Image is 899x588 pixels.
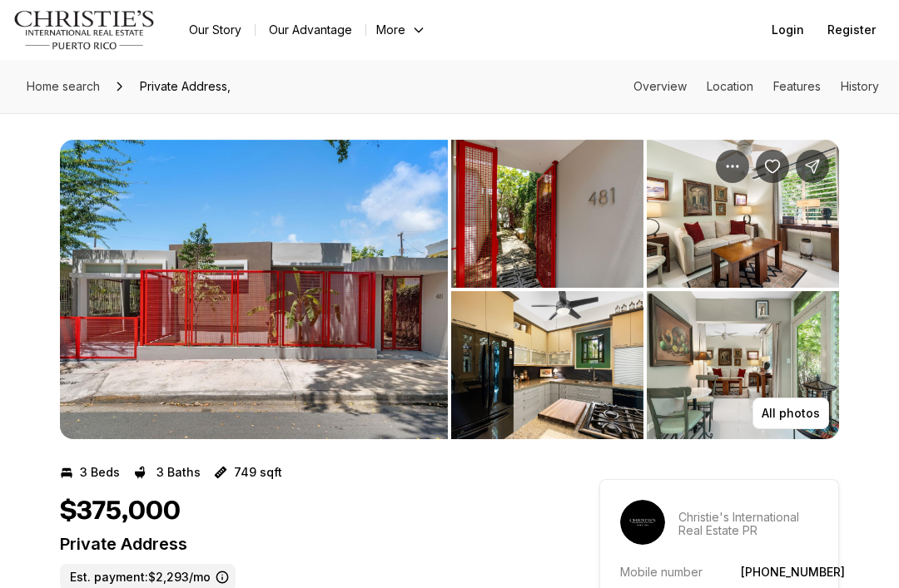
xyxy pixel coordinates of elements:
[647,291,839,439] button: View image gallery
[772,23,804,37] span: Login
[60,534,539,554] p: Private Address
[60,140,839,439] div: Listing Photos
[741,565,845,579] a: [PHONE_NUMBER]
[451,140,839,439] li: 2 of 8
[60,140,448,439] li: 1 of 8
[256,18,365,42] a: Our Advantage
[633,80,879,93] nav: Page section menu
[716,150,749,183] button: Property options
[176,18,255,42] a: Our Story
[234,466,282,479] p: 749 sqft
[707,79,753,93] a: Skip to: Location
[133,73,237,100] span: Private Address,
[451,140,643,288] button: View image gallery
[817,13,886,47] button: Register
[27,79,100,93] span: Home search
[762,13,814,47] button: Login
[60,140,448,439] button: View image gallery
[633,79,687,93] a: Skip to: Overview
[752,398,829,429] button: All photos
[756,150,789,183] button: Save Property:
[20,73,107,100] a: Home search
[156,466,201,479] p: 3 Baths
[647,140,839,288] button: View image gallery
[80,466,120,479] p: 3 Beds
[451,291,643,439] button: View image gallery
[762,407,820,420] p: All photos
[366,18,436,42] button: More
[60,496,181,527] h1: $375,000
[773,79,821,93] a: Skip to: Features
[678,511,818,537] p: Christie's International Real Estate PR
[827,23,876,37] span: Register
[620,565,703,579] p: Mobile number
[13,10,156,50] img: logo
[796,150,829,183] button: Share Property:
[841,79,879,93] a: Skip to: History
